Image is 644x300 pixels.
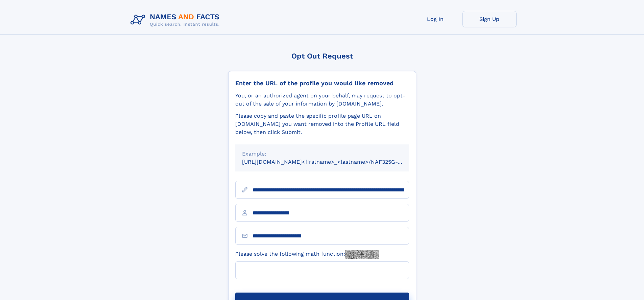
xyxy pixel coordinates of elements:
a: Log In [408,11,462,27]
div: Opt Out Request [228,52,416,60]
img: Logo Names and Facts [128,11,225,29]
div: Please copy and paste the specific profile page URL on [DOMAIN_NAME] you want removed into the Pr... [235,112,409,136]
small: [URL][DOMAIN_NAME]<firstname>_<lastname>/NAF325G-xxxxxxxx [242,159,422,165]
div: You, or an authorized agent on your behalf, may request to opt-out of the sale of your informatio... [235,92,409,108]
div: Enter the URL of the profile you would like removed [235,79,409,87]
a: Sign Up [462,11,517,27]
label: Please solve the following math function: [235,250,379,259]
div: Example: [242,150,402,158]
